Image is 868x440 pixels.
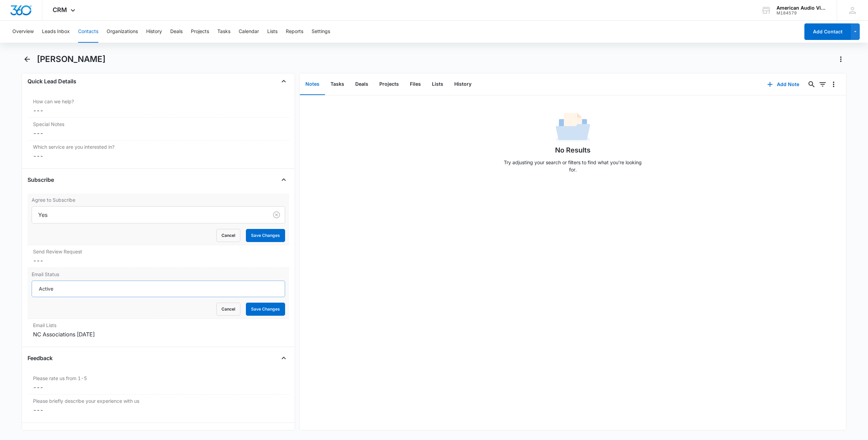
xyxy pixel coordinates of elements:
h1: No Results [555,145,590,155]
button: Search... [806,79,817,90]
h4: Quick Lead Details [28,77,76,85]
div: Special Notes--- [28,118,289,140]
button: Deals [170,21,183,43]
button: Calendar [239,21,259,43]
img: No Data [556,111,590,145]
p: Try adjusting your search or filters to find what you’re looking for. [501,159,645,173]
button: Add Contact [804,23,851,40]
button: Contacts [78,21,98,43]
button: Notes [300,74,325,95]
label: Which service are you interested in? [33,143,284,150]
button: Leads Inbox [42,21,70,43]
h1: [PERSON_NAME] [37,54,106,64]
div: Send Review Request--- [28,245,289,268]
button: Reports [286,21,303,43]
dd: --- [33,256,284,265]
h4: Subscribe [28,176,54,184]
label: Send Review Request [33,248,284,255]
button: Lists [267,21,278,43]
div: Please rate us from 1-5--- [28,372,289,395]
button: Cancel [216,229,240,242]
button: Lists [426,74,449,95]
div: How can we help?--- [28,95,289,118]
label: How can we help? [33,98,284,105]
button: Deals [350,74,374,95]
div: account name [777,5,827,11]
div: account id [777,11,827,15]
button: Close [278,174,289,185]
button: Files [404,74,426,95]
label: Email Lists [33,322,284,329]
button: Clear [271,209,282,220]
button: Save Changes [246,229,285,242]
input: Email Status [32,281,285,297]
h4: Feedback [28,354,53,362]
button: Organizations [107,21,138,43]
dd: --- [33,383,284,391]
dd: --- [33,129,284,137]
button: History [449,74,477,95]
button: Overflow Menu [828,79,839,90]
label: Email Status [32,271,285,278]
button: Tasks [325,74,350,95]
button: Actions [835,54,846,65]
button: Back [22,54,33,65]
dd: --- [33,152,284,160]
button: Save Changes [246,303,285,316]
button: Tasks [217,21,230,43]
label: Agree to Subscribe [32,196,285,203]
button: Filters [817,79,828,90]
button: Overview [12,21,34,43]
div: Which service are you interested in?--- [28,140,289,163]
div: Please briefly describe your experience with us--- [28,395,289,417]
button: Cancel [216,303,240,316]
button: Settings [312,21,330,43]
dd: --- [33,106,284,115]
label: Please rate us from 1-5 [33,375,284,382]
button: Close [278,76,289,87]
button: Projects [374,74,404,95]
span: CRM [53,6,67,13]
label: Special Notes [33,121,284,128]
label: Please briefly describe your experience with us [33,397,284,405]
button: History [146,21,162,43]
button: Add Note [760,76,806,93]
button: Projects [191,21,209,43]
button: Close [278,353,289,364]
div: NC Associations [DATE] [33,330,284,338]
dd: --- [33,406,284,414]
div: Email ListsNC Associations [DATE] [28,319,289,341]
